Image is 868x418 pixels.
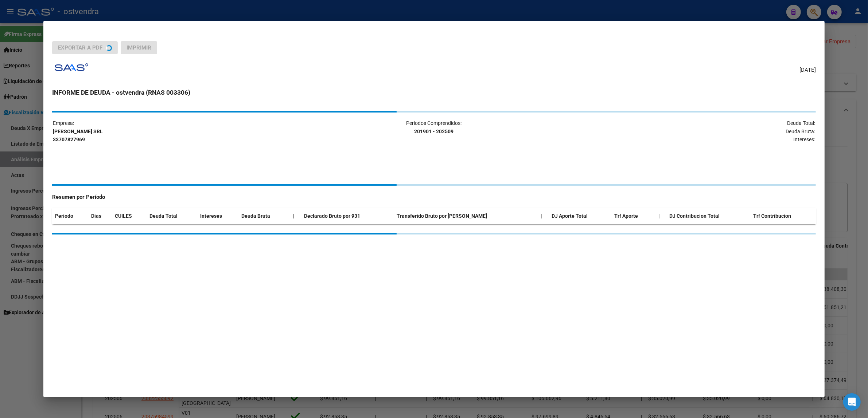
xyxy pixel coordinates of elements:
[307,119,561,136] p: Periodos Comprendidos:
[52,41,118,54] button: Exportar a PDF
[799,66,816,74] span: [DATE]
[126,44,151,51] span: Imprimir
[414,129,454,134] strong: 201901 - 202509
[611,208,655,224] th: Trf Aporte
[52,193,816,201] h4: Resumen por Período
[394,208,538,224] th: Transferido Bruto por [PERSON_NAME]
[655,208,666,224] th: |
[197,208,239,224] th: Intereses
[147,208,197,224] th: Deuda Total
[561,119,815,144] p: Deuda Total: Deuda Bruta: Intereses:
[53,129,103,143] strong: [PERSON_NAME] SRL 33707827969
[549,208,611,224] th: DJ Aporte Total
[238,208,290,224] th: Deuda Bruta
[750,208,816,224] th: Trf Contribucion
[121,41,157,54] button: Imprimir
[52,208,88,224] th: Periodo
[53,119,307,144] p: Empresa:
[290,208,301,224] th: |
[843,393,861,411] div: Open Intercom Messenger
[301,208,394,224] th: Declarado Bruto por 931
[88,208,112,224] th: Dias
[112,208,147,224] th: CUILES
[58,44,102,51] span: Exportar a PDF
[666,208,750,224] th: DJ Contribucion Total
[538,208,549,224] th: |
[52,88,816,97] h3: INFORME DE DEUDA - ostvendra (RNAS 003306)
